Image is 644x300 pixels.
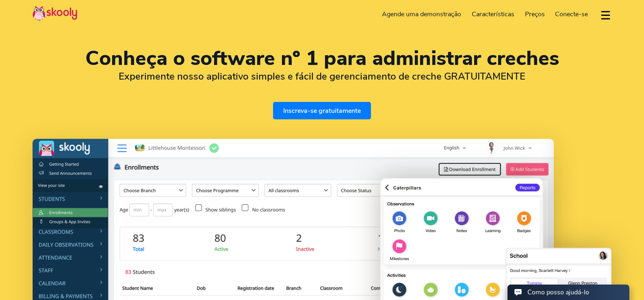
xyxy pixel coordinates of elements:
[525,10,545,19] span: Preços
[550,8,593,21] a: Conecte-se
[33,5,77,21] img: Skooly
[520,8,550,21] a: Preços
[555,10,588,19] span: Conecte-se
[466,8,520,21] a: Características
[273,102,371,119] a: Inscreva-se gratuitamente
[33,49,611,68] h1: Conheça o software nº 1 para administrar creches
[377,8,467,21] a: Agende uma demonstração
[33,70,611,82] h2: Experimente nosso aplicativo simples e fácil de gerenciamento de creche GRATUITAMENTE
[600,6,611,24] button: dropdown menu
